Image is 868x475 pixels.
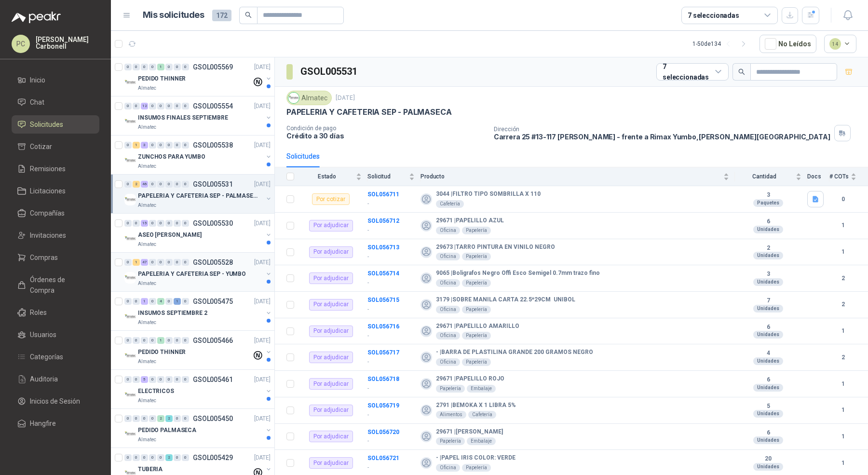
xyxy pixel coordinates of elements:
div: Oficina [436,306,460,313]
button: 14 [824,35,857,53]
div: 0 [149,142,156,149]
b: SOL056715 [367,297,399,303]
p: PEDIDO PALMASECA [138,426,196,435]
div: 0 [149,298,156,305]
a: SOL056714 [367,270,399,277]
div: 2 [133,181,140,188]
div: 0 [133,64,140,70]
div: Papelería [462,227,491,234]
div: 0 [165,376,173,383]
p: Almatec [138,319,156,326]
div: Unidades [753,331,783,339]
div: Oficina [436,253,460,260]
div: 15 [141,220,148,227]
div: 0 [124,454,132,461]
a: 0 1 47 0 0 0 0 0 GSOL005528[DATE] Company LogoPAPELERIA Y CAFETERIA SEP - YUMBOAlmatec [124,257,272,287]
p: [DATE] [254,375,271,384]
a: Órdenes de Compra [12,271,99,299]
div: Cafetería [436,200,464,208]
div: 0 [182,220,189,227]
th: Docs [807,167,829,186]
p: GSOL005531 [193,181,233,188]
div: 7 seleccionadas [688,10,739,21]
b: SOL056713 [367,244,399,251]
div: PC [12,35,30,53]
img: Company Logo [288,93,299,103]
p: INSUMOS FINALES SEPTIEMBRE [138,113,228,122]
img: Company Logo [124,311,136,323]
p: GSOL005569 [193,64,233,70]
a: SOL056721 [367,455,399,461]
p: [DATE] [254,102,271,111]
div: 0 [174,376,181,383]
p: Crédito a 30 días [286,132,486,140]
p: Almatec [138,84,156,92]
span: search [738,68,745,75]
div: 0 [124,103,132,109]
div: 1 [174,298,181,305]
p: GSOL005554 [193,103,233,109]
img: Company Logo [124,155,136,166]
span: Roles [30,307,47,318]
p: - [367,199,415,208]
p: GSOL005475 [193,298,233,305]
p: - [367,331,415,340]
div: Papelería [462,358,491,366]
b: SOL056716 [367,323,399,330]
p: ELECTRICOS [138,387,174,396]
p: [PERSON_NAME] Carbonell [36,36,99,50]
div: 1 [157,64,164,70]
div: 0 [141,415,148,422]
div: 0 [124,337,132,344]
a: SOL056712 [367,217,399,224]
span: Invitaciones [30,230,66,241]
div: 0 [149,415,156,422]
div: 0 [157,142,164,149]
span: Estado [300,173,354,180]
p: [DATE] [336,94,355,103]
a: 0 0 1 0 4 0 1 0 GSOL005475[DATE] Company LogoINSUMOS SEPTIEMBRE 2Almatec [124,296,272,326]
span: Compras [30,252,58,263]
div: Oficina [436,358,460,366]
div: 0 [165,64,173,70]
div: 0 [149,64,156,70]
a: SOL056718 [367,376,399,382]
div: 7 seleccionadas [663,61,711,82]
a: 0 0 0 0 1 0 0 0 GSOL005466[DATE] Company LogoPEDIDO THINNERAlmatec [124,335,272,366]
b: SOL056711 [367,191,399,198]
h3: GSOL005531 [300,64,359,79]
p: Almatec [138,163,156,170]
th: Solicitud [367,167,420,186]
div: 0 [149,181,156,188]
b: 2 [735,244,801,252]
th: # COTs [829,167,868,186]
b: SOL056717 [367,349,399,356]
p: Almatec [138,123,156,131]
div: 0 [157,376,164,383]
div: 0 [182,64,189,70]
b: 6 [735,218,801,226]
p: GSOL005450 [193,415,233,422]
div: 0 [165,259,173,266]
p: GSOL005461 [193,376,233,383]
div: 0 [174,259,181,266]
div: Unidades [753,252,783,259]
div: 0 [182,103,189,109]
p: - [367,384,415,393]
a: 0 0 5 0 0 0 0 0 GSOL005461[DATE] Company LogoELECTRICOSAlmatec [124,374,272,405]
img: Company Logo [124,389,136,401]
div: 0 [133,376,140,383]
p: [DATE] [254,297,271,306]
div: 0 [165,142,173,149]
p: Almatec [138,241,156,248]
p: Carrera 25 #13-117 [PERSON_NAME] - frente a Rimax Yumbo , [PERSON_NAME][GEOGRAPHIC_DATA] [494,133,830,141]
div: Por adjudicar [309,326,353,337]
a: Chat [12,93,99,111]
span: Cantidad [735,173,794,180]
div: 2 [165,454,173,461]
b: 9065 | Boligrafos Negro Offi Esco Semigel 0.7mm trazo fino [436,270,600,277]
span: # COTs [829,173,849,180]
p: - [367,252,415,261]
